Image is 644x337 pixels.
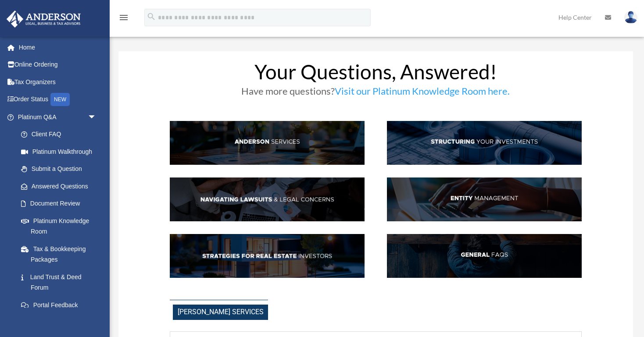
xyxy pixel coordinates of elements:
[387,234,581,278] img: GenFAQ_hdr
[6,108,110,126] a: Platinum Q&Aarrow_drop_down
[170,121,364,165] img: AndServ_hdr
[12,195,110,213] a: Document Review
[6,56,110,74] a: Online Ordering
[170,62,581,86] h1: Your Questions, Answered!
[170,177,364,221] img: NavLaw_hdr
[12,268,110,296] a: Land Trust & Deed Forum
[6,91,110,109] a: Order StatusNEW
[12,160,110,178] a: Submit a Question
[335,85,510,101] a: Visit our Platinum Knowledge Room here.
[387,121,581,165] img: StructInv_hdr
[6,39,110,56] a: Home
[118,15,129,23] a: menu
[173,305,268,320] span: [PERSON_NAME] Services
[12,240,110,268] a: Tax & Bookkeeping Packages
[147,12,156,21] i: search
[12,212,110,240] a: Platinum Knowledge Room
[12,126,105,143] a: Client FAQ
[88,108,105,126] span: arrow_drop_down
[12,296,110,314] a: Portal Feedback
[12,177,110,195] a: Answered Questions
[624,11,637,24] img: User Pic
[4,11,83,28] img: Anderson Advisors Platinum Portal
[12,143,110,160] a: Platinum Walkthrough
[387,177,581,221] img: EntManag_hdr
[6,73,110,91] a: Tax Organizers
[170,234,364,278] img: StratsRE_hdr
[50,93,70,106] div: NEW
[170,86,581,100] h3: Have more questions?
[118,12,129,23] i: menu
